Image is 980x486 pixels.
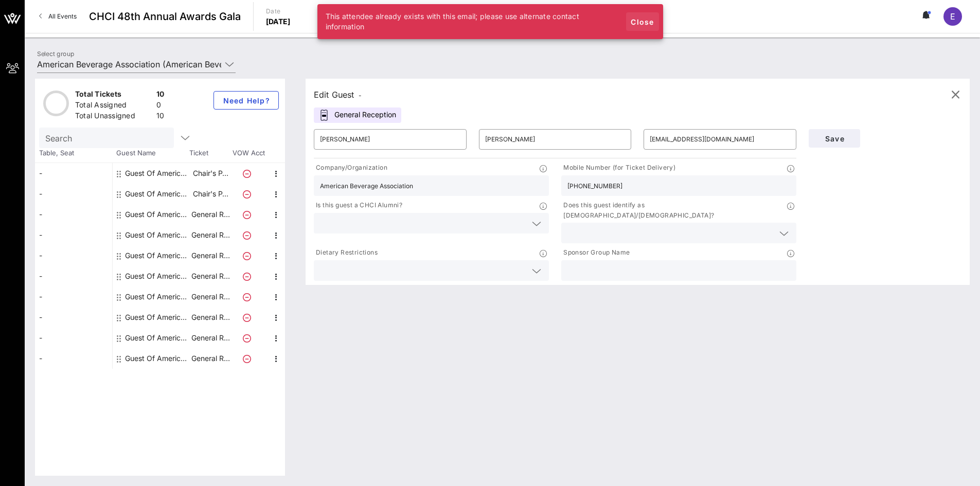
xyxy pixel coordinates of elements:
div: Guest Of American Beverage Association [125,286,190,307]
div: 0 [156,100,165,113]
p: General R… [190,307,231,328]
p: Chair's P… [190,184,231,204]
span: - [359,92,362,99]
div: Edit Guest [314,87,362,102]
input: Last Name* [485,131,626,148]
div: Guest Of American Beverage Association [125,348,190,369]
p: Mobile Number (for Ticket Delivery) [561,163,675,173]
div: Guest Of American Beverage Association [125,328,190,348]
div: Total Tickets [75,89,152,102]
span: Guest Name [112,148,189,158]
label: Select group [37,50,74,58]
span: This attendee already exists with this email; please use alternate contact information [326,12,580,31]
span: Save [817,134,852,143]
span: CHCI 48th Annual Awards Gala [89,9,241,24]
div: - [35,286,112,307]
div: General Reception [314,107,401,123]
div: Total Assigned [75,100,152,113]
div: Guest Of American Beverage Association [125,266,190,286]
span: Need Help? [222,96,270,105]
div: E [943,7,962,26]
p: Date [266,6,291,16]
a: All Events [33,8,83,25]
input: First Name* [320,131,460,148]
div: Total Unassigned [75,111,152,123]
div: - [35,348,112,369]
button: Close [626,12,659,31]
p: [DATE] [266,16,291,27]
div: - [35,245,112,266]
div: Guest Of American Beverage Association [125,245,190,266]
div: - [35,163,112,184]
div: 10 [156,89,165,102]
p: General R… [190,348,231,369]
div: 10 [156,111,165,123]
div: - [35,184,112,204]
button: Need Help? [213,91,279,110]
p: Dietary Restrictions [314,247,378,258]
p: General R… [190,328,231,348]
p: General R… [190,286,231,307]
p: General R… [190,266,231,286]
div: - [35,307,112,328]
span: E [950,11,955,22]
div: Guest Of American Beverage Association [125,307,190,328]
div: - [35,328,112,348]
p: Company/Organization [314,163,387,173]
p: Does this guest identify as [DEMOGRAPHIC_DATA]/[DEMOGRAPHIC_DATA]? [561,200,787,221]
input: Email* [650,131,790,148]
span: Close [630,17,655,26]
span: VOW Acct [230,148,266,158]
span: All Events [48,12,77,20]
p: Sponsor Group Name [561,247,630,258]
p: Is this guest a CHCI Alumni? [314,200,402,211]
div: Guest Of American Beverage Association [125,163,190,184]
p: General R… [190,245,231,266]
span: Table, Seat [35,148,112,158]
div: - [35,225,112,245]
div: - [35,266,112,286]
p: General R… [190,204,231,225]
span: Ticket [189,148,230,158]
div: Guest Of American Beverage Association [125,184,190,204]
div: Guest Of American Beverage Association [125,225,190,245]
div: - [35,204,112,225]
p: General R… [190,225,231,245]
div: Guest Of American Beverage Association [125,204,190,225]
p: Chair's P… [190,163,231,184]
button: Save [809,129,860,148]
